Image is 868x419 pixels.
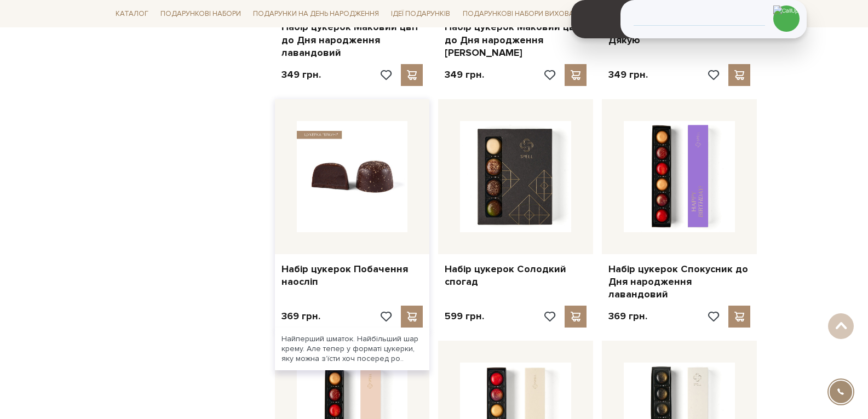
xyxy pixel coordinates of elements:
[111,5,153,22] a: Каталог
[281,68,321,81] p: 349 грн.
[608,310,647,323] p: 369 грн.
[445,21,587,59] a: Набір цукерок Маковий цвіт до Дня народження [PERSON_NAME]
[156,5,245,22] a: Подарункові набори
[281,21,423,59] a: Набір цукерок Маковий цвіт до Дня народження лавандовий
[281,310,320,323] p: 369 грн.
[445,68,484,81] p: 349 грн.
[445,263,587,289] a: Набір цукерок Солодкий спогад
[387,5,455,22] a: Ідеї подарунків
[458,4,599,23] a: Подарункові набори вихователю
[445,310,484,323] p: 599 грн.
[297,121,408,232] img: Набір цукерок Побачення наосліп
[275,328,430,371] div: Найперший шматок. Найбільший шар крему. Але тепер у форматі цукерки, яку можна з’їсти хоч посеред...
[281,263,423,289] a: Набір цукерок Побачення наосліп
[249,5,383,22] a: Подарунки на День народження
[608,68,648,81] p: 349 грн.
[608,263,750,301] a: Набір цукерок Спокусник до Дня народження лавандовий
